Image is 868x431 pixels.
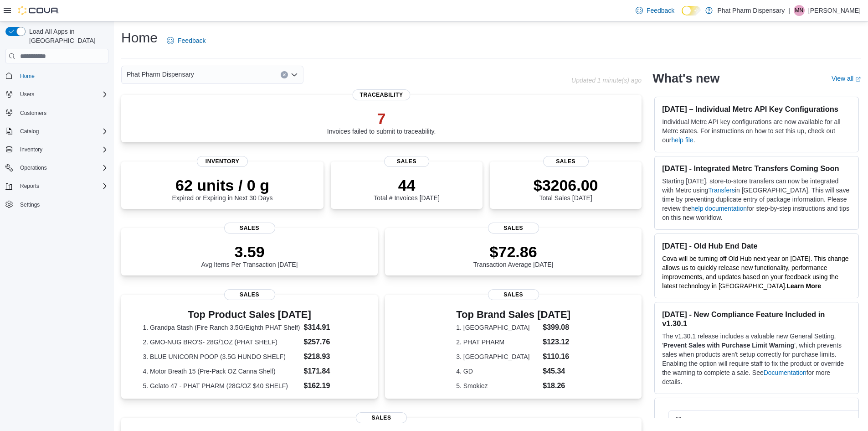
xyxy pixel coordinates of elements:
[291,71,298,78] button: Open list of options
[304,380,356,391] dd: $162.19
[384,156,430,167] span: Sales
[356,412,407,423] span: Sales
[16,144,46,155] button: Inventory
[632,1,678,20] a: Feedback
[662,164,851,173] h3: [DATE] - Integrated Metrc Transfers Coming Soon
[5,65,108,235] nav: Complex example
[662,117,851,145] p: Individual Metrc API key configurations are now available for all Metrc states. For instructions ...
[16,181,43,192] button: Reports
[691,205,747,212] a: help documentation
[143,338,300,347] dt: 2. GMO-NUG BRO'S- 28G/1OZ (PHAT SHELF)
[16,181,108,192] span: Reports
[143,367,300,376] dt: 4. Motor Breath 15 (Pre-Pack OZ Canna Shelf)
[16,162,108,173] span: Operations
[2,106,112,119] button: Customers
[662,332,851,386] p: The v1.30.1 release includes a valuable new General Setting, ' ', which prevents sales when produ...
[26,27,108,45] span: Load All Apps in [GEOGRAPHIC_DATA]
[662,241,851,250] h3: [DATE] - Old Hub End Date
[16,108,50,119] a: Customers
[682,6,701,16] input: Dark Mode
[456,338,539,347] dt: 2. PHAT PHARM
[143,309,356,320] h3: Top Product Sales [DATE]
[20,164,47,171] span: Operations
[16,162,51,173] button: Operations
[20,73,35,80] span: Home
[16,126,42,137] button: Catalog
[2,161,112,174] button: Operations
[16,89,38,100] button: Users
[488,289,539,300] span: Sales
[534,176,598,194] p: $3206.00
[224,223,275,234] span: Sales
[543,351,570,362] dd: $110.16
[717,5,785,16] p: Phat Pharm Dispensary
[795,5,804,16] span: MN
[172,176,273,202] div: Expired or Expiring in Next 30 Days
[20,109,46,117] span: Customers
[16,70,108,81] span: Home
[281,71,288,78] button: Clear input
[662,310,851,328] h3: [DATE] - New Compliance Feature Included in v1.30.1
[2,69,112,82] button: Home
[20,201,40,208] span: Settings
[201,243,298,261] p: 3.59
[456,323,539,332] dt: 1. [GEOGRAPHIC_DATA]
[224,289,275,300] span: Sales
[16,89,108,100] span: Users
[708,187,735,194] a: Transfers
[20,146,42,153] span: Inventory
[327,109,436,128] p: 7
[652,71,719,86] h2: What's new
[543,322,570,333] dd: $399.08
[832,75,861,82] a: View allExternal link
[764,369,806,376] a: Documentation
[2,143,112,156] button: Inventory
[304,322,356,333] dd: $314.91
[178,36,205,45] span: Feedback
[143,323,300,332] dt: 1. Grandpa Stash (Fire Ranch 3.5G/Eighth PHAT Shelf)
[327,109,436,135] div: Invoices failed to submit to traceability.
[172,176,273,194] p: 62 units / 0 g
[16,107,108,119] span: Customers
[662,255,848,290] span: Cova will be turning off Old Hub next year on [DATE]. This change allows us to quickly release ne...
[353,89,411,100] span: Traceability
[16,144,108,155] span: Inventory
[304,337,356,348] dd: $257.76
[197,156,248,167] span: Inventory
[2,125,112,138] button: Catalog
[2,198,112,211] button: Settings
[2,88,112,101] button: Users
[682,16,682,16] span: Dark Mode
[16,126,108,137] span: Catalog
[456,367,539,376] dt: 4. GD
[304,351,356,362] dd: $218.93
[304,366,356,377] dd: $171.84
[473,243,554,261] p: $72.86
[20,91,34,98] span: Users
[808,5,861,16] p: [PERSON_NAME]
[456,309,570,320] h3: Top Brand Sales [DATE]
[543,156,589,167] span: Sales
[456,381,539,390] dt: 5. Smokiez
[534,176,598,202] div: Total Sales [DATE]
[794,5,805,16] div: Matthew Nguyen
[374,176,439,202] div: Total # Invoices [DATE]
[855,77,861,82] svg: External link
[662,177,851,222] p: Starting [DATE], store-to-store transfers can now be integrated with Metrc using in [GEOGRAPHIC_D...
[20,182,39,190] span: Reports
[788,5,790,16] p: |
[143,381,300,390] dt: 5. Gelato 47 - PHAT PHARM (28G/OZ $40 SHELF)
[571,77,642,84] p: Updated 1 minute(s) ago
[488,223,539,234] span: Sales
[16,71,38,82] a: Home
[121,29,158,47] h1: Home
[16,199,43,210] a: Settings
[127,69,194,80] span: Phat Pharm Dispensary
[456,352,539,361] dt: 3. [GEOGRAPHIC_DATA]
[543,366,570,377] dd: $45.34
[663,342,794,349] strong: Prevent Sales with Purchase Limit Warning
[18,6,59,15] img: Cova
[787,282,821,290] a: Learn More
[543,380,570,391] dd: $18.26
